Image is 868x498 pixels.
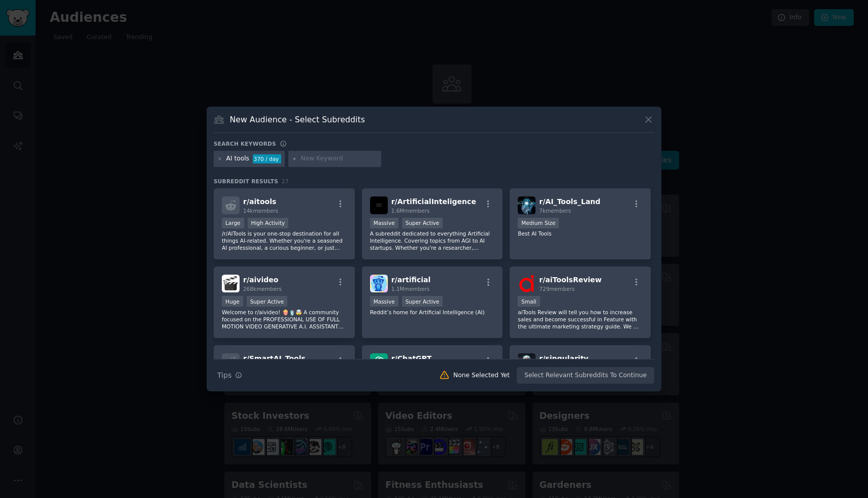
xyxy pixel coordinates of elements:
[370,309,495,316] p: Reddit’s home for Artificial Intelligence (AI)
[243,354,306,362] span: r/ SmartAI_Tools
[539,286,575,292] span: 729 members
[217,370,231,381] span: Tips
[243,286,282,292] span: 268k members
[402,218,443,228] div: Super Active
[402,296,443,307] div: Super Active
[247,296,288,307] div: Super Active
[391,276,431,284] span: r/ artificial
[518,353,536,371] img: singularity
[539,197,600,206] span: r/ AI_Tools_Land
[248,218,289,228] div: High Activity
[370,196,388,214] img: ArtificialInteligence
[518,296,540,307] div: Small
[243,276,278,284] span: r/ aivideo
[518,230,643,237] p: Best AI Tools
[539,276,602,284] span: r/ aiToolsReview
[518,275,536,292] img: aiToolsReview
[539,208,571,214] span: 7k members
[370,218,398,228] div: Massive
[370,230,495,251] p: A subreddit dedicated to everything Artificial Intelligence. Covering topics from AGI to AI start...
[214,140,276,147] h3: Search keywords
[282,178,289,184] span: 27
[222,296,243,307] div: Huge
[370,296,398,307] div: Massive
[253,154,281,163] div: 370 / day
[370,275,388,292] img: artificial
[391,208,430,214] span: 1.6M members
[539,354,588,362] span: r/ singularity
[222,309,347,330] p: Welcome to r/aivideo! 🍿🥤🤯 A community focused on the PROFESSIONAL USE OF FULL MOTION VIDEO GENERA...
[214,367,246,384] button: Tips
[518,196,536,214] img: AI_Tools_Land
[391,354,432,362] span: r/ ChatGPT
[222,275,240,292] img: aivideo
[370,353,388,371] img: ChatGPT
[391,286,430,292] span: 1.1M members
[453,371,510,380] div: None Selected Yet
[391,197,476,206] span: r/ ArtificialInteligence
[230,114,365,125] h3: New Audience - Select Subreddits
[301,154,378,163] input: New Keyword
[222,218,244,228] div: Large
[226,154,249,163] div: AI tools
[518,218,559,228] div: Medium Size
[222,230,347,251] p: /r/AITools is your one-stop destination for all things AI-related. Whether you're a seasoned AI p...
[518,309,643,330] p: aiTools Review will tell you how to increase sales and become successful in Feature with the ulti...
[243,197,276,206] span: r/ aitools
[243,208,278,214] span: 14k members
[214,178,278,185] span: Subreddit Results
